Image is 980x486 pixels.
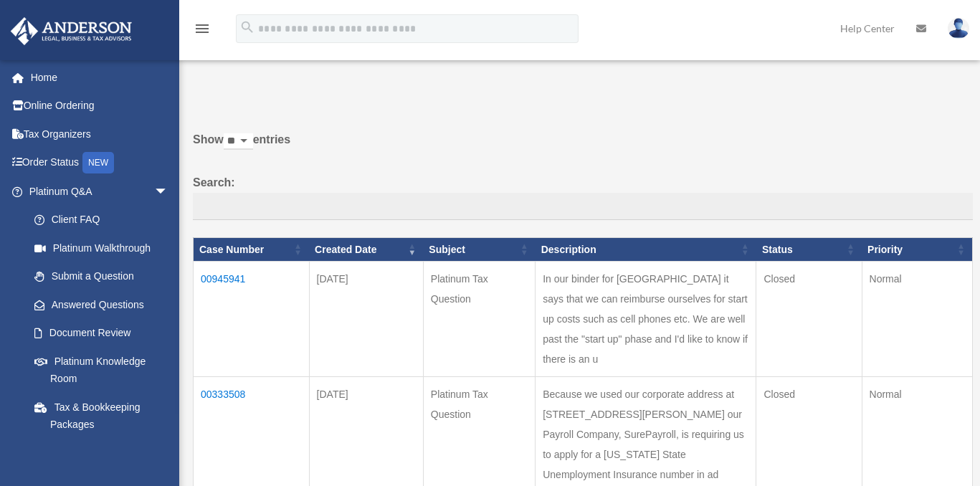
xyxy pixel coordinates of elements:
[194,25,211,37] a: menu
[20,347,183,393] a: Platinum Knowledge Room
[82,152,114,173] div: NEW
[20,393,183,439] a: Tax & Bookkeeping Packages
[10,92,190,120] a: Online Ordering
[194,262,310,377] td: 00945941
[948,18,969,39] img: User Pic
[10,177,183,206] a: Platinum Q&Aarrow_drop_down
[536,237,756,262] th: Description: activate to sort column ascending
[309,237,423,262] th: Created Date: activate to sort column ascending
[20,319,183,348] a: Document Review
[423,237,535,262] th: Subject: activate to sort column ascending
[20,262,183,291] a: Submit a Question
[536,262,756,377] td: In our binder for [GEOGRAPHIC_DATA] it says that we can reimburse ourselves for start up costs su...
[224,133,253,150] select: Showentries
[20,234,183,262] a: Platinum Walkthrough
[10,120,190,148] a: Tax Organizers
[756,262,862,377] td: Closed
[193,130,973,164] label: Show entries
[6,17,136,45] img: Anderson Advisors Platinum Portal
[309,262,423,377] td: [DATE]
[154,177,183,206] span: arrow_drop_down
[862,262,972,377] td: Normal
[20,290,176,319] a: Answered Questions
[862,237,972,262] th: Priority: activate to sort column ascending
[10,148,190,178] a: Order StatusNEW
[10,63,190,92] a: Home
[239,19,255,35] i: search
[193,173,973,220] label: Search:
[194,237,310,262] th: Case Number: activate to sort column ascending
[193,193,973,220] input: Search:
[423,262,535,377] td: Platinum Tax Question
[20,206,183,234] a: Client FAQ
[756,237,862,262] th: Status: activate to sort column ascending
[194,20,211,37] i: menu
